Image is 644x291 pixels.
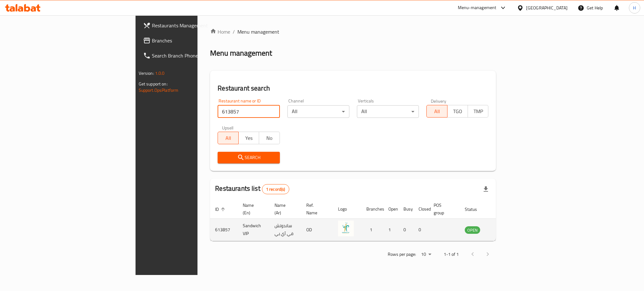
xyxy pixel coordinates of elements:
[218,105,280,118] input: Search for restaurant name or ID..
[338,221,354,236] img: Sandwich VIP
[210,28,496,36] nav: breadcrumb
[468,105,488,118] button: TMP
[210,200,514,241] table: enhanced table
[218,152,280,163] button: Search
[458,4,497,12] div: Menu-management
[419,250,434,259] div: Rows per page:
[223,154,275,162] span: Search
[138,48,243,63] a: Search Branch Phone
[218,84,488,93] h2: Restaurant search
[361,219,383,241] td: 1
[398,219,414,241] td: 0
[222,125,234,130] label: Upsell
[215,206,227,213] span: ID
[152,37,238,44] span: Branches
[426,105,447,118] button: All
[138,18,243,33] a: Restaurants Management
[478,182,493,197] div: Export file
[269,219,301,241] td: ساندوتش في آي بي
[465,206,485,213] span: Status
[429,107,445,116] span: All
[450,107,465,116] span: TGO
[152,22,238,29] span: Restaurants Management
[383,219,398,241] td: 1
[152,52,238,59] span: Search Branch Phone
[139,86,179,94] a: Support.OpsPlatform
[414,219,429,241] td: 0
[259,132,280,144] button: No
[275,201,294,217] span: Name (Ar)
[431,99,447,103] label: Delivery
[238,219,269,241] td: Sandwich VIP
[155,69,165,77] span: 1.0.0
[465,226,480,234] div: OPEN
[262,184,289,194] div: Total records count
[301,219,333,241] td: OD
[262,134,277,143] span: No
[333,200,361,219] th: Logo
[262,186,289,192] span: 1 record(s)
[243,201,262,217] span: Name (En)
[220,134,236,143] span: All
[287,105,349,118] div: All
[444,250,459,258] p: 1-1 of 1
[138,33,243,48] a: Branches
[237,28,279,36] span: Menu management
[434,201,452,217] span: POS group
[238,132,259,144] button: Yes
[414,200,429,219] th: Closed
[357,105,419,118] div: All
[215,184,289,194] h2: Restaurants list
[465,227,480,234] span: OPEN
[383,200,398,219] th: Open
[218,132,238,144] button: All
[306,201,325,217] span: Ref. Name
[493,200,514,219] th: Action
[388,250,416,258] p: Rows per page:
[139,80,168,88] span: Get support on:
[398,200,414,219] th: Busy
[633,4,636,11] span: H
[361,200,383,219] th: Branches
[139,69,154,77] span: Version:
[241,134,257,143] span: Yes
[470,107,486,116] span: TMP
[447,105,468,118] button: TGO
[526,4,568,11] div: [GEOGRAPHIC_DATA]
